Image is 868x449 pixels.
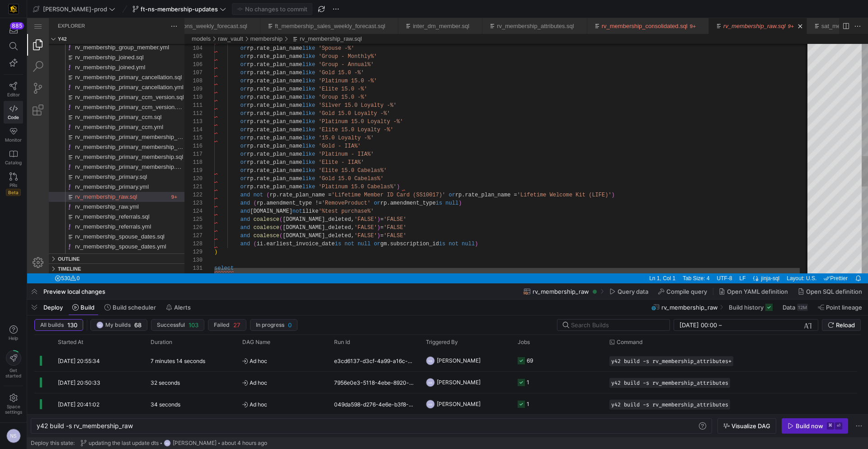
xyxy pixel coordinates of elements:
ul: Tab actions [358,4,371,13]
span: rp.rate_plan_name [220,92,275,99]
div: 12M [797,304,808,311]
span: rp.rate_plan_name [220,149,275,156]
div: NS [164,439,171,447]
div: /models/raw_vault/membership/rv_membership_primary_membership.yml [38,144,157,154]
a: Layout: U.S. [757,255,792,265]
div: rv_membership_referrals.sql [22,194,157,204]
a: raw_vault [191,17,216,24]
li: Close (⌘W) [360,4,369,13]
button: Alerts [162,300,195,315]
span: PRs [9,182,17,188]
div: Tab Size: 4 [652,255,686,265]
span: like [275,76,288,82]
span: or [213,133,220,139]
h3: Timeline [31,246,54,256]
span: Reload [836,321,855,329]
div: rv_membership_primary_membership_version.sql [22,114,157,124]
div: /models/raw_vault/membership/rv_membership_primary_ccm.yml [38,104,157,114]
li: Close (⌘W) [670,4,679,13]
div: /models/raw_vault/membership/rv_membership_group_member.yml [38,24,157,34]
a: models [165,17,184,24]
a: rv_membership_attributes.sql [470,5,547,11]
span: Failed [214,322,230,328]
a: Editor Language Status: Formatting, There are multiple formatters for 'jinja-sql' files. One of t... [724,255,733,265]
div: LF [709,255,722,265]
span: rv_membership_primary_ccm.sql [48,96,134,102]
div: rv_membership_raw.sql, preview [157,26,841,255]
span: [PERSON_NAME] [173,440,217,446]
div: e3cd6137-d3cf-4a99-a16c-b75186a49bfd [329,350,420,371]
span: about 4 hours ago [222,440,267,446]
span: or [213,52,220,58]
div: /models/raw_vault/membership/rv_membership_referrals.sql [38,194,157,204]
div: 049da598-d276-4e6e-b3f8-4bd49b4a79b7 [329,393,420,415]
a: rv_membership_raw.sql [696,5,758,11]
button: Help [4,321,23,345]
span: 130 [67,321,77,329]
span: like [275,27,288,33]
a: check-all Prettier [794,255,823,265]
span: rv_membership_primary_membership.yml [48,145,158,152]
kbd: ⌘ [827,422,834,430]
div: /models/raw_vault/membership [223,16,256,26]
div: /models/raw_vault/membership/rv_membership_raw.sql • 273 problems in this file [38,174,157,184]
span: rv_membership_spouse_dates.yml [48,225,139,232]
span: [PERSON_NAME]-prod [43,5,107,13]
div: rv_membership_primary_membership.yml [22,144,157,154]
span: 'Elite - IIA%' [291,141,337,148]
button: NSMy builds68 [90,319,147,331]
span: like [275,68,288,74]
div: Outline Section [22,235,157,245]
span: like [275,141,288,148]
span: rp.rate_plan_name [220,166,275,172]
span: like [275,125,288,131]
div: Ln 1, Col 1 [618,255,652,265]
div: /models/raw_vault/membership/rv_membership_joined.yml [38,44,157,54]
div: rv_membership_primary_ccm.yml [22,104,157,114]
div: /models/raw_vault/membership/rv_membership_primary_ccm_version.sql [38,74,157,84]
div: /models/raw_vault/membership/rv_membership_raw.yml [38,184,157,194]
span: rv_membership_primary.yml [48,165,122,172]
span: rv_membership_raw.yml [48,185,112,192]
span: or [213,158,220,164]
span: Beta [6,189,21,196]
div: 121 [165,165,175,173]
span: or [213,60,220,66]
a: More Actions... [826,3,835,13]
span: rv_membership_primary_membership_version.yml [48,125,180,132]
span: rv_membership_primary_ccm_version.yml [48,86,158,92]
span: rv_membership_group_member.yml [48,26,142,33]
button: updating the last update dtsNS[PERSON_NAME]about 4 hours ago [78,437,269,449]
a: Monitor [4,124,23,146]
a: ft_membership_sales_weekly_forecast.sql [248,5,358,11]
div: rv_membership_primary_cancellation.yml [22,64,157,74]
span: rp.rate_plan_name [220,125,275,131]
span: 'Platinum 15.0 Cabelas%' [291,166,369,172]
span: 103 [189,321,198,329]
div: rv_membership_primary_membership.sql [22,134,157,144]
div: /models/raw_vault/membership/rv_membership_spouse_membership.sql [38,234,157,244]
span: rv_membership_joined.yml [48,46,118,53]
div: /models/raw_vault/membership/rv_membership_joined.sql [38,34,157,44]
div: rv_membership_spouse_membership.sql [22,234,157,244]
span: 0 [288,321,292,329]
a: Notifications [826,255,836,265]
button: Build now⌘⏎ [782,418,848,434]
span: rv_membership_raw.sql [48,175,110,182]
span: Data [783,304,795,311]
div: /models/raw_vault/membership/rv_membership_raw.sql • 273 problems in this file [263,16,335,26]
div: NS [96,321,104,329]
div: 112 [165,91,175,100]
span: like [275,117,288,123]
span: rp.rate_plan_name [220,117,275,123]
li: Close (⌘W) [222,4,231,13]
div: 7956e0e3-5118-4ebe-8920-b8ec12a9bcb1 [329,372,420,393]
span: Get started [5,368,21,378]
div: 108 [165,59,175,67]
div: /models/raw_vault/membership/rv_membership_primary_membership.sql [38,134,157,144]
div: 104 [165,26,175,34]
button: ft-ns-membership-updates [130,3,228,15]
div: Folders Section [22,16,157,26]
span: or [213,166,220,172]
span: or [213,117,220,123]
